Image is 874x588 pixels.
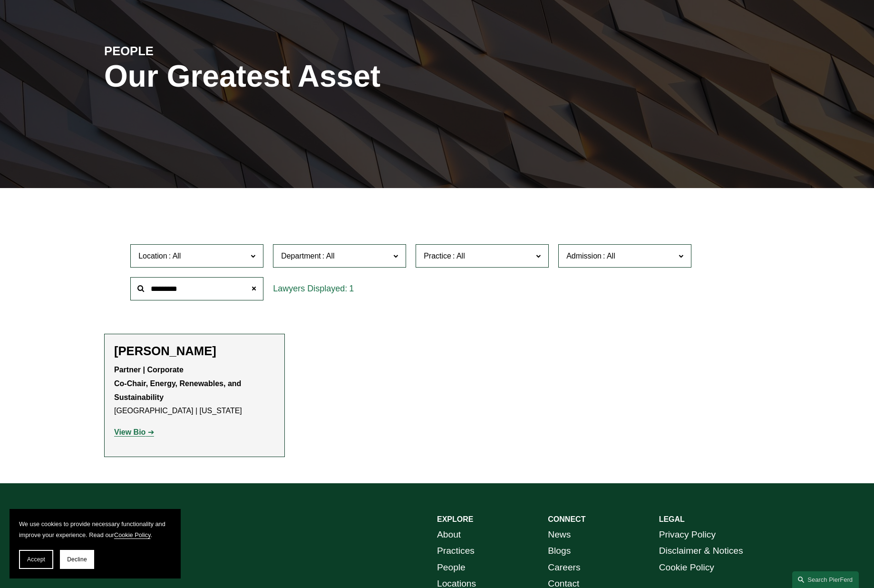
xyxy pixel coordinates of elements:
[548,559,580,576] a: Careers
[566,252,602,260] span: Admission
[114,428,146,436] strong: View Bio
[548,527,571,543] a: News
[281,252,321,260] span: Department
[659,543,743,559] a: Disclaimer & Notices
[548,543,571,559] a: Blogs
[437,559,466,576] a: People
[437,543,475,559] a: Practices
[659,515,685,523] strong: LEGAL
[114,366,184,374] strong: Partner | Corporate
[548,515,585,523] strong: CONNECT
[437,515,473,523] strong: EXPLORE
[138,252,167,260] span: Location
[67,556,87,563] span: Decline
[27,556,45,563] span: Accept
[10,509,181,578] section: Cookie banner
[424,252,451,260] span: Practice
[114,531,151,538] a: Cookie Policy
[60,550,94,569] button: Decline
[104,59,548,94] h1: Our Greatest Asset
[437,527,461,543] a: About
[19,550,53,569] button: Accept
[659,527,716,543] a: Privacy Policy
[659,559,714,576] a: Cookie Policy
[349,284,354,293] span: 1
[114,344,275,359] h2: [PERSON_NAME]
[19,518,171,540] p: We use cookies to provide necessary functionality and improve your experience. Read our .
[114,363,275,418] p: [GEOGRAPHIC_DATA] | [US_STATE]
[114,379,243,401] strong: Co-Chair, Energy, Renewables, and Sustainability
[114,428,154,436] a: View Bio
[792,571,859,588] a: Search this site
[104,43,271,59] h4: PEOPLE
